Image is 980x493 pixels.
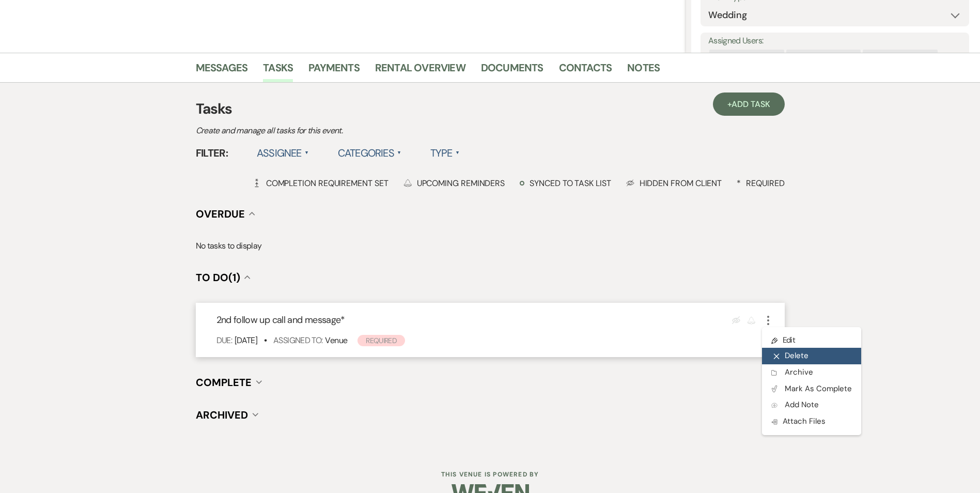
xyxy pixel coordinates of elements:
span: Overdue [196,207,245,221]
div: Upcoming Reminders [403,178,505,189]
span: Due: [216,335,232,346]
a: Contacts [559,59,612,82]
button: Mark As Complete [762,381,861,397]
a: Messages [196,59,248,82]
label: Assigned Users: [708,34,961,49]
button: Add Note [762,397,861,413]
div: Completion Requirement Set [253,178,388,189]
div: [PERSON_NAME] [709,50,773,65]
div: [PERSON_NAME] [863,50,926,65]
p: No tasks to display [196,239,785,253]
a: Tasks [263,59,293,82]
a: +Add Task [713,93,784,116]
b: • [264,335,267,346]
span: Add Task [732,99,770,110]
label: Type [430,144,460,162]
button: To Do(1) [196,272,251,283]
span: [DATE] [235,335,257,346]
span: Venue [325,335,347,346]
label: Assignee [257,144,309,162]
a: Rental Overview [375,59,465,82]
span: 2nd follow up call and message * [216,314,345,326]
span: Attach Files [771,416,826,426]
span: ▲ [456,149,460,157]
a: Notes [627,59,660,82]
div: [PERSON_NAME] [786,50,850,65]
span: ▲ [397,149,401,157]
h3: Tasks [196,98,785,120]
div: Required [737,178,784,189]
span: Filter: [196,145,228,161]
span: To Do (1) [196,271,240,284]
div: Synced to task list [520,178,611,189]
span: Archived [196,408,248,422]
button: Archive [762,364,861,381]
label: Categories [338,144,401,162]
p: Create and manage all tasks for this event. [196,124,557,137]
button: Attach Files [762,413,861,430]
span: ▲ [305,149,309,157]
a: Edit [762,332,861,348]
span: Required [357,335,405,346]
button: Archived [196,410,258,420]
a: Payments [308,59,360,82]
div: Hidden from Client [626,178,722,189]
span: Assigned To: [273,335,322,346]
button: Delete [762,348,861,364]
button: Overdue [196,209,255,219]
a: Documents [481,59,543,82]
button: Complete [196,377,262,388]
span: Complete [196,376,252,389]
